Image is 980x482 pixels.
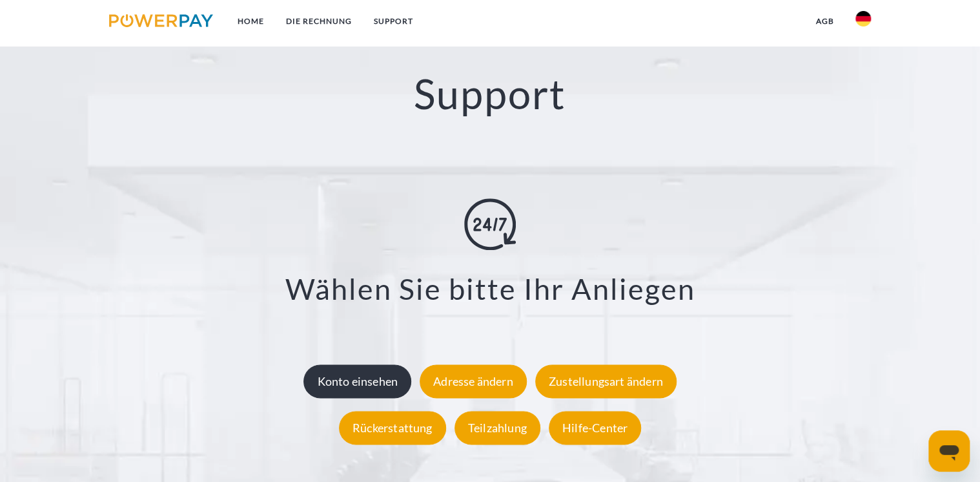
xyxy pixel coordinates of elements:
a: Adresse ändern [416,375,530,389]
a: DIE RECHNUNG [275,10,363,33]
a: Konto einsehen [300,375,414,389]
a: SUPPORT [363,10,424,33]
div: Adresse ändern [420,365,527,399]
a: Hilfe-Center [546,421,644,435]
a: agb [804,10,844,33]
img: logo-powerpay.svg [109,14,213,27]
div: Konto einsehen [303,365,411,399]
div: Zustellungsart ändern [535,365,677,399]
h2: Support [49,68,931,120]
img: online-shopping.svg [464,198,516,250]
div: Rückerstattung [339,412,446,445]
a: Rückerstattung [336,421,449,435]
a: Zustellungsart ändern [532,375,680,389]
h3: Wählen Sie bitte Ihr Anliegen [65,271,915,307]
div: Hilfe-Center [549,412,641,445]
img: de [855,11,871,26]
a: Teilzahlung [451,421,544,435]
iframe: Schaltfläche zum Öffnen des Messaging-Fensters [928,430,970,472]
a: Home [227,10,275,33]
div: Teilzahlung [454,412,540,445]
